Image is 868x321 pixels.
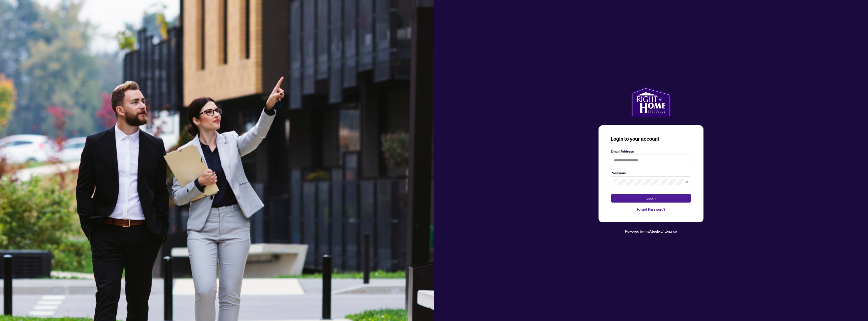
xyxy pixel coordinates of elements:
h3: Login to your account [611,135,691,142]
a: Forgot Password? [611,207,691,212]
span: eye-invisible [685,180,688,184]
span: Enterprise [661,229,677,233]
button: Login [611,194,691,203]
span: Login [646,194,656,202]
a: myAbode [644,229,660,234]
span: Powered by [625,229,644,233]
label: Email Address [611,149,691,154]
img: ma-logo [631,87,670,117]
label: Password [611,170,691,176]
